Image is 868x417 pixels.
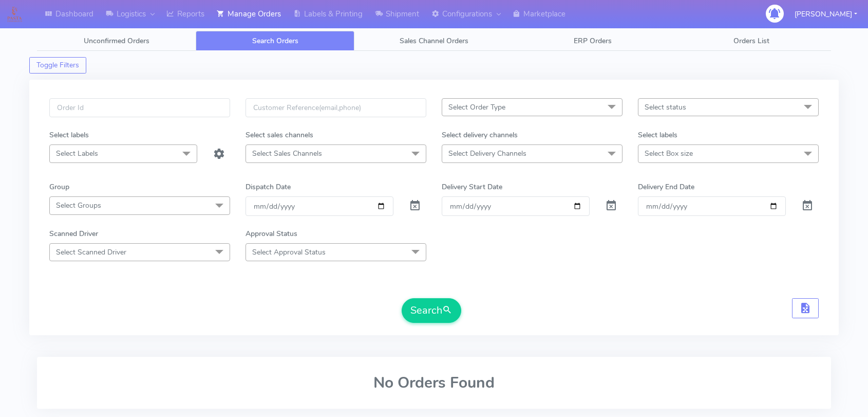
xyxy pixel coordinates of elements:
span: Select Groups [56,201,101,210]
span: Orders List [733,36,769,46]
label: Dispatch Date [246,182,291,192]
span: Select status [645,102,686,112]
span: ERP Orders [574,36,612,46]
label: Scanned Driver [49,228,98,239]
span: Search Orders [252,36,298,46]
label: Select labels [638,130,677,140]
input: Order Id [49,98,230,117]
span: Select Labels [56,149,98,158]
span: Sales Channel Orders [400,36,468,46]
label: Delivery Start Date [442,182,502,192]
span: Select Approval Status [252,247,326,257]
label: Select sales channels [246,130,313,140]
span: Select Delivery Channels [448,149,526,158]
h2: No Orders Found [49,374,819,391]
label: Delivery End Date [638,182,694,192]
label: Approval Status [246,228,297,239]
span: Unconfirmed Orders [84,36,149,46]
button: Toggle Filters [29,57,86,74]
label: Group [49,182,69,192]
ul: Tabs [37,31,831,51]
label: Select labels [49,130,89,140]
span: Select Box size [645,149,693,158]
span: Select Sales Channels [252,149,322,158]
span: Select Order Type [448,102,505,112]
button: [PERSON_NAME] [787,4,865,25]
input: Customer Reference(email,phone) [246,98,426,117]
button: Search [402,298,461,323]
label: Select delivery channels [442,130,518,140]
span: Select Scanned Driver [56,247,126,257]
